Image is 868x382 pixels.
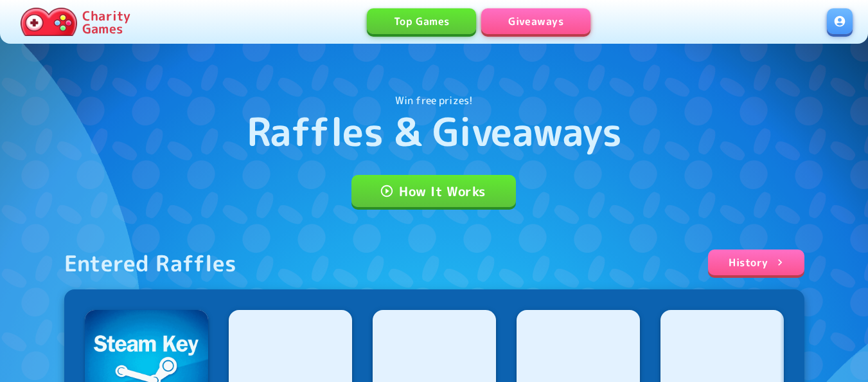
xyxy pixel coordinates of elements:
[21,8,77,36] img: Charity.Games
[481,8,590,34] a: Giveaways
[708,250,804,275] a: History
[247,108,622,154] h1: Raffles & Giveaways
[351,175,516,207] a: How It Works
[64,250,237,277] div: Entered Raffles
[367,8,476,34] a: Top Games
[15,5,136,39] a: Charity Games
[82,9,130,35] p: Charity Games
[395,93,473,108] p: Win free prizes!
